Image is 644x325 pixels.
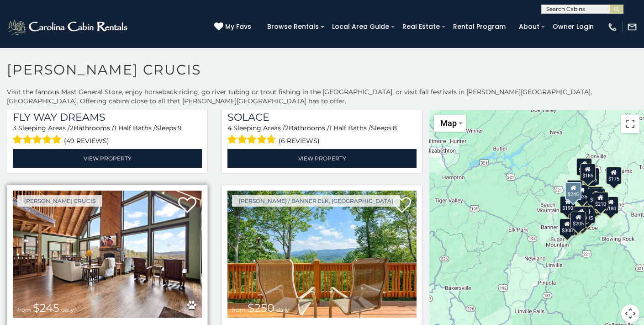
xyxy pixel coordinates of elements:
[232,306,246,313] span: from
[574,206,589,224] div: $230
[178,124,182,132] span: 9
[514,20,544,34] a: About
[17,195,102,207] a: [PERSON_NAME] Crucis
[227,149,417,168] a: View Property
[114,124,156,132] span: 1 Half Baths /
[393,196,411,215] a: Add to favorites
[603,197,618,214] div: $180
[70,124,74,132] span: 2
[588,186,603,203] div: $360
[13,124,16,132] span: 3
[227,191,417,317] a: Valle Crucis Overlook from $250 daily
[279,135,320,147] span: (6 reviews)
[580,164,596,181] div: $185
[565,181,581,200] div: $245
[398,20,444,34] a: Real Estate
[225,22,251,32] span: My Favs
[575,206,591,223] div: $400
[593,192,608,209] div: $210
[7,18,130,36] img: White-1-2.png
[248,301,274,314] span: $250
[393,124,397,132] span: 8
[232,195,400,207] a: [PERSON_NAME] / Banner Elk, [GEOGRAPHIC_DATA]
[263,20,323,34] a: Browse Rentals
[285,124,289,132] span: 2
[440,118,457,128] span: Map
[214,22,253,32] a: My Favs
[33,301,59,314] span: $245
[13,191,202,317] img: Mountain Thyme
[587,186,603,203] div: $565
[607,22,618,32] img: phone-regular-white.png
[64,135,109,147] span: (49 reviews)
[17,306,31,313] span: from
[276,306,289,313] span: daily
[606,166,622,184] div: $175
[227,191,417,317] img: Valle Crucis Overlook
[567,180,583,197] div: $305
[227,123,417,147] div: Sleeping Areas / Bathrooms / Sleeps:
[576,158,592,175] div: $180
[327,20,394,34] a: Local Area Guide
[548,20,598,34] a: Owner Login
[227,111,417,123] a: Solace
[227,124,232,132] span: 4
[13,149,202,168] a: View Property
[13,111,202,123] a: Fly Way Dreams
[13,191,202,317] a: Mountain Thyme from $245 daily
[574,185,590,202] div: $635
[13,123,202,147] div: Sleeping Areas / Bathrooms / Sleeps:
[570,212,586,229] div: $205
[449,20,510,34] a: Rental Program
[588,187,603,205] div: $185
[434,115,466,132] button: Change map style
[568,213,584,231] div: $230
[581,196,596,213] div: $410
[560,196,575,213] div: $190
[621,115,639,133] button: Toggle fullscreen view
[178,196,196,215] a: Add to favorites
[621,304,639,323] button: Map camera controls
[61,306,74,313] span: daily
[329,124,371,132] span: 1 Half Baths /
[560,218,575,235] div: $300
[584,167,599,185] div: $155
[627,22,637,32] img: mail-regular-white.png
